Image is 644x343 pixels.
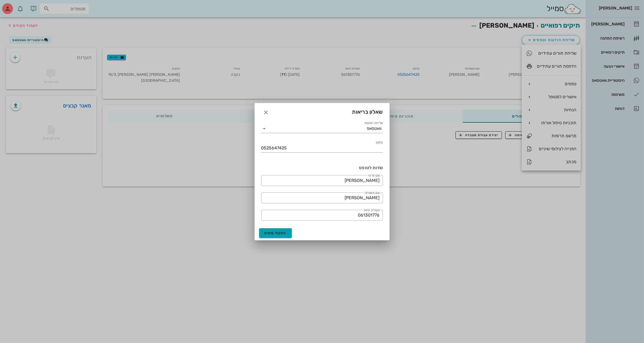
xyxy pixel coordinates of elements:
label: שם משפחה [364,191,379,195]
label: שם פרטי [368,174,380,178]
label: שליחת הטופס [364,121,383,125]
div: שליחת הטופסוואטסאפ [261,124,383,133]
button: הפקת טופס [259,228,292,238]
span: שאלון בריאות [352,107,383,116]
h3: שדות לטופס [261,165,383,171]
label: תעודת זהות [364,208,379,212]
div: וואטסאפ [367,126,382,131]
span: הפקת טופס [265,231,287,235]
label: טלפון [376,141,383,145]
